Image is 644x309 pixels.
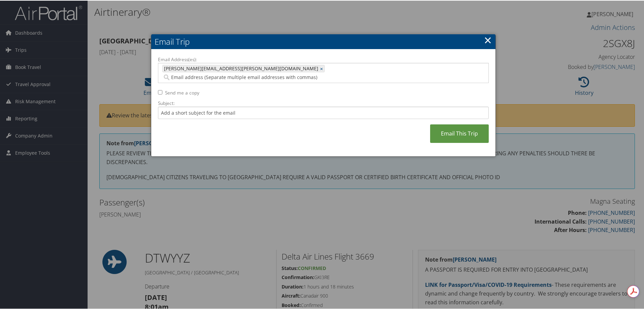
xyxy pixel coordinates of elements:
[163,65,318,71] span: [PERSON_NAME][EMAIL_ADDRESS][PERSON_NAME][DOMAIN_NAME]
[158,106,489,118] input: Add a short subject for the email
[320,65,324,71] a: ×
[158,99,489,106] label: Subject:
[165,89,199,95] label: Send me a copy
[162,73,410,80] input: Email address (Separate multiple email addresses with commas)
[151,34,495,48] h2: Email Trip
[158,55,489,62] label: Email Address(es):
[430,124,489,142] a: Email This Trip
[484,33,492,46] a: ×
